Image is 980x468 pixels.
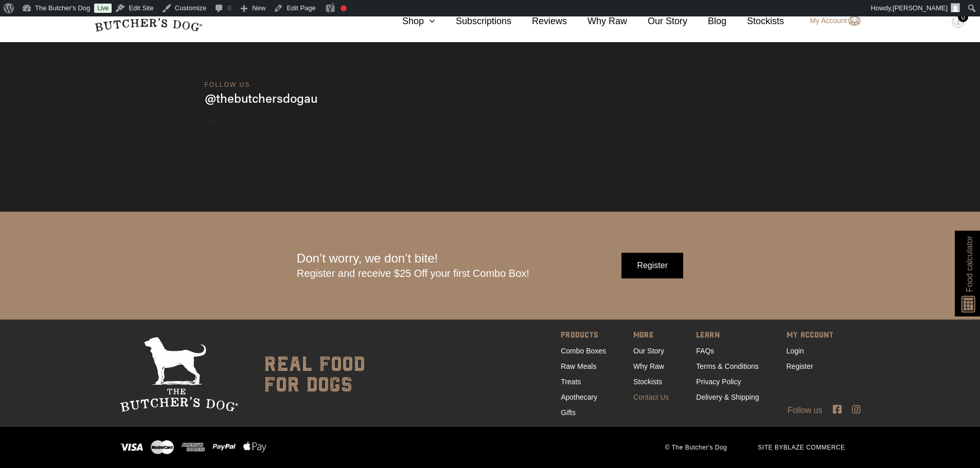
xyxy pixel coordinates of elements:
span: PRODUCTS [561,329,606,343]
span: Food calculator [963,236,975,292]
a: Raw Meals [561,362,596,370]
img: TBD_Cart-Empty.png [952,15,965,29]
a: Why Raw [633,362,664,370]
a: Our Story [627,14,687,28]
a: thebutchersdogau 857 posts [205,89,776,127]
a: Why Raw [567,14,627,28]
div: Don’t worry, we don’t bite! [297,251,529,280]
a: Shop [382,14,435,28]
div: Focus keyphrase not set [341,5,347,11]
span: Register and receive $25 Off your first Combo Box! [297,268,529,279]
a: Blog [687,14,726,28]
span: 857 posts [205,117,225,127]
a: Contact Us [633,393,669,401]
a: Login [787,347,804,355]
div: 0 [958,12,968,22]
a: Terms & Conditions [696,362,758,370]
span: SITE BY [742,443,860,452]
a: Delivery & Shipping [696,393,759,401]
a: My Account [799,15,860,27]
span: MORE [633,329,669,343]
span: [PERSON_NAME] [893,4,948,12]
a: Gifts [561,408,576,417]
a: Stockists [726,14,784,28]
div: Follow us [79,404,902,417]
span: LEARN [696,329,759,343]
a: Register [787,362,813,370]
div: real food for dogs [254,337,365,412]
a: Stockists [633,378,662,386]
a: Combo Boxes [561,347,606,355]
a: FAQs [696,347,714,355]
div: follow us [205,80,776,89]
h3: thebutchersdogau [205,89,317,107]
span: MY ACCOUNT [787,329,833,343]
a: BLAZE COMMERCE [783,444,845,451]
a: Apothecary [561,393,597,401]
span: © The Butcher's Dog [650,443,742,452]
input: Register [621,253,683,278]
a: Reviews [511,14,567,28]
a: Subscriptions [435,14,511,28]
a: Our Story [633,347,664,355]
a: Privacy Policy [696,378,741,386]
a: Live [94,4,112,13]
a: Treats [561,378,581,386]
